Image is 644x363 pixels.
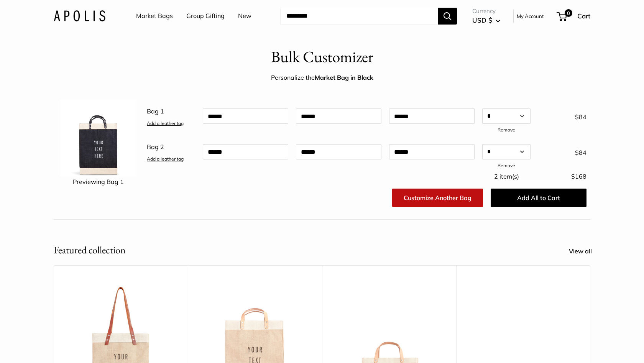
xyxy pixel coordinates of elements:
[136,10,173,22] a: Market Bags
[498,127,515,133] a: Remove
[472,14,500,26] button: USD $
[73,178,124,186] span: Previewing Bag 1
[494,172,519,180] span: 2 item(s)
[271,72,373,84] div: Personalize the
[565,9,572,17] span: 0
[534,144,590,159] div: $84
[54,243,126,258] h2: Featured collection
[54,10,105,21] img: Apolis
[238,10,251,22] a: New
[392,189,483,207] a: Customize Another Bag
[534,108,590,123] div: $84
[498,163,515,168] a: Remove
[271,46,373,68] h1: Bulk Customizer
[143,138,199,164] div: Bag 2
[577,12,590,20] span: Cart
[517,11,544,21] a: My Account
[491,189,586,207] button: Add All to Cart
[472,6,500,16] span: Currency
[472,16,492,24] span: USD $
[557,10,590,22] a: 0 Cart
[569,246,600,257] a: View all
[60,100,137,176] img: LRG-BAG-BLK-1_700x_5a9dacdf-10b6-41a0-bb5f-008719d1da41.webp
[438,8,457,25] button: Search
[186,10,225,22] a: Group Gifting
[571,172,586,180] span: $168
[315,74,373,81] strong: Market Bag in Black
[147,120,184,126] a: Add a leather tag
[143,103,199,129] div: Bag 1
[280,8,438,25] input: Search...
[147,156,184,162] a: Add a leather tag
